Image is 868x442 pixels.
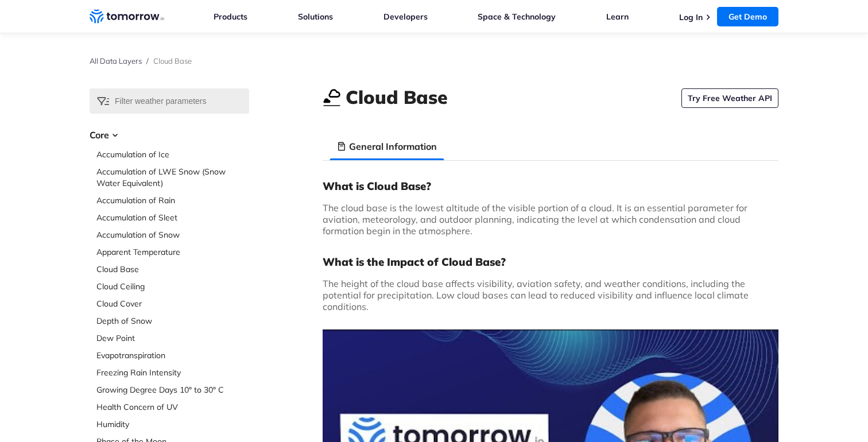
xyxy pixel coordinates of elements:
h3: What is the Impact of Cloud Base? [323,255,778,269]
a: Developers [383,11,428,22]
a: Apparent Temperature [96,246,249,258]
h1: Cloud Base [346,84,448,110]
h3: What is Cloud Base? [323,179,778,193]
a: Accumulation of Snow [96,229,249,241]
a: Products [214,11,247,22]
a: Learn [606,11,629,22]
a: Home link [90,8,164,25]
span: Cloud Base [153,56,192,65]
a: Accumulation of LWE Snow (Snow Water Equivalent) [96,166,249,189]
a: Get Demo [717,7,778,26]
a: Humidity [96,418,249,430]
a: Cloud Base [96,263,249,275]
a: Space & Technology [478,11,556,22]
a: Health Concern of UV [96,401,249,413]
a: Accumulation of Rain [96,195,249,206]
li: General Information [330,133,444,160]
input: Filter weather parameters [90,88,249,114]
a: Evapotranspiration [96,350,249,361]
a: Try Free Weather API [681,88,778,108]
a: Dew Point [96,332,249,344]
a: Cloud Ceiling [96,281,249,292]
a: Depth of Snow [96,315,249,327]
span: The cloud base is the lowest altitude of the visible portion of a cloud. It is an essential param... [323,202,747,236]
a: Accumulation of Sleet [96,212,249,223]
a: Accumulation of Ice [96,149,249,160]
span: / [146,56,149,65]
span: The height of the cloud base affects visibility, aviation safety, and weather conditions, includi... [323,278,749,312]
a: Log In [679,12,703,22]
a: Freezing Rain Intensity [96,367,249,378]
h3: General Information [349,139,437,153]
a: Growing Degree Days 10° to 30° C [96,384,249,396]
a: All Data Layers [90,56,142,65]
a: Solutions [298,11,333,22]
a: Cloud Cover [96,298,249,309]
h3: Core [90,128,249,142]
